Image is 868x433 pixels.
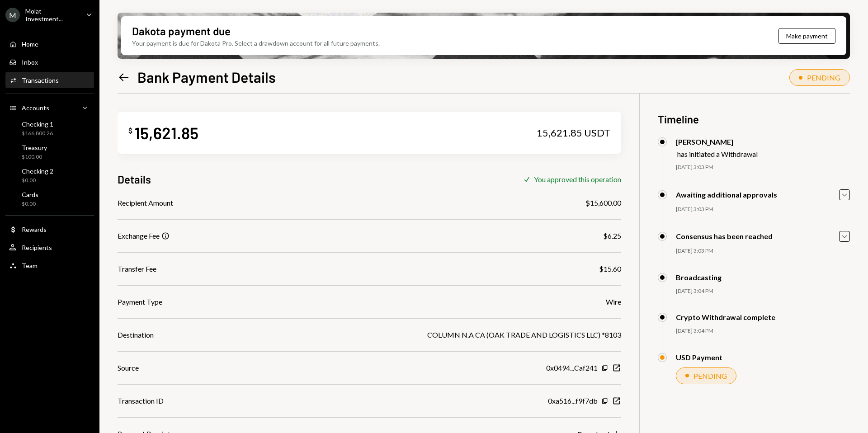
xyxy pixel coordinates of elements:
a: Inbox [5,54,94,70]
div: $15.60 [599,264,621,274]
div: Rewards [22,226,47,233]
div: Molat Investment... [25,7,79,23]
div: Cards [22,191,38,198]
div: [DATE] 3:03 PM [676,247,850,255]
div: [PERSON_NAME] [676,137,758,146]
a: Accounts [5,99,94,116]
div: [DATE] 3:03 PM [676,206,850,213]
div: Destination [118,329,154,340]
div: Transactions [22,76,59,84]
div: Treasury [22,144,47,151]
div: 0xa516...f9f7db [548,395,598,406]
div: USD Payment [676,353,722,362]
div: Source [118,362,139,373]
a: Home [5,36,94,52]
a: Recipients [5,239,94,255]
div: Checking 1 [22,120,53,128]
a: Cards$0.00 [5,188,94,210]
div: $100.00 [22,153,47,161]
div: Accounts [22,104,49,112]
a: Treasury$100.00 [5,141,94,163]
h3: Timeline [658,112,850,127]
div: 15,621.85 USDT [537,127,610,139]
div: Dakota payment due [132,24,231,38]
div: $15,600.00 [585,198,621,208]
div: has initiated a Withdrawal [677,150,758,158]
div: Wire [606,297,621,307]
div: [DATE] 3:04 PM [676,327,850,335]
h3: Details [118,172,151,187]
div: COLUMN N.A CA (OAK TRADE AND LOGISTICS LLC) *8103 [427,329,621,340]
div: Transfer Fee [118,264,156,274]
button: Make payment [778,28,835,44]
div: $0.00 [22,200,38,208]
div: $ [128,126,132,135]
div: Awaiting additional approvals [676,190,777,199]
div: $6.25 [603,231,621,241]
div: Home [22,40,38,48]
div: Consensus has been reached [676,232,773,240]
div: 15,621.85 [134,122,198,143]
div: Crypto Withdrawal complete [676,313,775,321]
div: Your payment is due for Dakota Pro. Select a drawdown account for all future payments. [132,38,380,48]
div: Broadcasting [676,273,722,282]
div: Team [22,262,38,269]
a: Transactions [5,72,94,88]
div: [DATE] 3:04 PM [676,287,850,295]
div: Checking 2 [22,167,53,175]
a: Checking 1$166,800.26 [5,118,94,139]
h1: Bank Payment Details [137,68,276,86]
div: Exchange Fee [118,231,160,241]
div: PENDING [807,73,840,82]
div: You approved this operation [534,175,621,184]
div: Recipients [22,244,52,251]
div: Recipient Amount [118,198,173,208]
div: Transaction ID [118,395,164,406]
div: [DATE] 3:03 PM [676,164,850,171]
div: M [5,8,20,22]
div: PENDING [693,372,727,380]
a: Rewards [5,221,94,237]
div: 0x0494...Caf241 [546,362,598,373]
a: Checking 2$0.00 [5,165,94,186]
div: $166,800.26 [22,130,53,137]
div: Payment Type [118,297,162,307]
a: Team [5,257,94,273]
div: Inbox [22,58,38,66]
div: $0.00 [22,177,53,184]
